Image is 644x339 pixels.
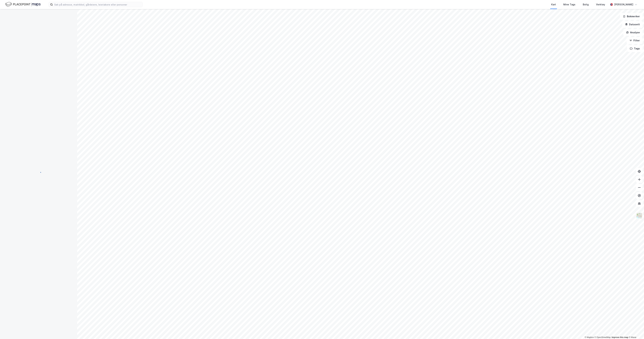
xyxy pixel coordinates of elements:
button: Tags [627,45,643,52]
div: Bolig [583,3,589,7]
div: Kart [551,3,556,7]
img: spinner.a6d8c91a73a9ac5275cf975e30b51cfb.svg [36,169,41,175]
a: OpenStreetMap [595,336,611,338]
div: [PERSON_NAME] [614,3,633,7]
iframe: Chat Widget [627,323,644,339]
button: Analyse [623,29,643,36]
div: Mine Tags [563,3,575,7]
div: Verktøy [596,3,605,7]
img: Z [636,212,642,219]
input: Søk på adresse, matrikkel, gårdeiere, leietakere eller personer [53,2,142,7]
a: Mapbox [585,336,594,338]
button: Bokmerker [620,13,643,20]
button: Datasett [622,21,643,28]
a: Improve this map [612,336,628,338]
button: Filter [627,37,643,44]
div: Kontrollprogram for chat [627,323,644,339]
img: logo.f888ab2527a4732fd821a326f86c7f29.svg [5,2,41,7]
